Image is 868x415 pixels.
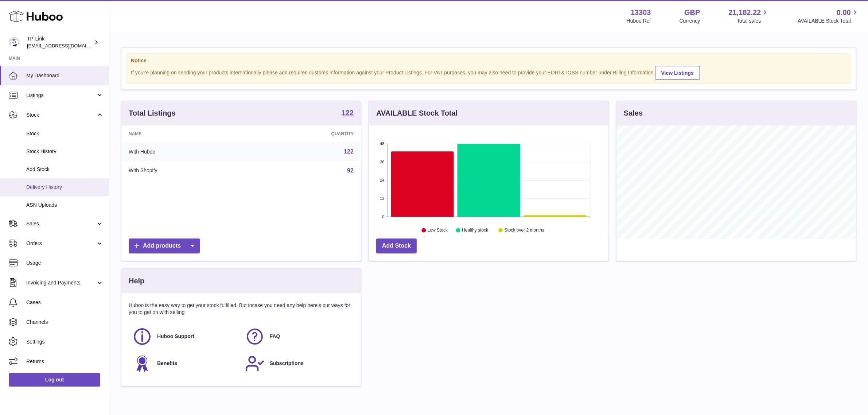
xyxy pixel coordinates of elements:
[655,66,700,80] a: View Listings
[26,202,104,209] span: ASN Uploads
[26,260,104,267] span: Usage
[27,43,107,49] span: [EMAIL_ADDRESS][DOMAIN_NAME]
[26,319,104,326] span: Channels
[26,358,104,365] span: Returns
[129,302,354,316] p: Huboo is the easy way to get your stock fulfilled. But incase you need any help here's our ways f...
[505,228,544,233] text: Stock over 2 months
[121,161,250,180] td: With Shopify
[26,299,104,306] span: Cases
[26,240,96,247] span: Orders
[245,327,350,346] a: FAQ
[380,160,384,164] text: 36
[798,18,859,24] span: AVAILABLE Stock Total
[131,65,846,80] div: If you're planning on sending your products internationally please add required customs informati...
[380,196,384,201] text: 12
[462,228,489,233] text: Healthy stock
[347,167,354,174] a: 92
[245,354,350,373] a: Subscriptions
[270,333,280,340] span: FAQ
[26,166,104,173] span: Add Stock
[26,184,104,191] span: Delivery History
[376,108,458,118] h3: AVAILABLE Stock Total
[26,92,96,99] span: Listings
[129,238,200,253] a: Add products
[26,72,104,79] span: My Dashboard
[132,354,238,373] a: Benefits
[631,8,651,18] strong: 13303
[837,8,851,18] span: 0.00
[428,228,448,233] text: Low Stock
[26,130,104,137] span: Stock
[342,109,354,116] strong: 122
[728,8,769,24] a: 21,182.22 Total sales
[121,142,250,161] td: With Huboo
[250,125,361,142] th: Quantity
[680,18,700,24] div: Currency
[9,37,20,48] img: internalAdmin-13303@internal.huboo.com
[26,148,104,155] span: Stock History
[344,148,354,155] a: 122
[129,276,144,286] h3: Help
[9,373,100,386] a: Log out
[27,35,93,49] div: TP-Link
[157,333,194,340] span: Huboo Support
[728,8,761,18] span: 21,182.22
[624,108,643,118] h3: Sales
[131,57,846,64] strong: Notice
[798,8,859,24] a: 0.00 AVAILABLE Stock Total
[129,108,176,118] h3: Total Listings
[26,279,96,286] span: Invoicing and Payments
[26,220,96,227] span: Sales
[26,112,96,119] span: Stock
[26,338,104,345] span: Settings
[382,214,384,219] text: 0
[342,109,354,118] a: 122
[121,125,250,142] th: Name
[376,238,417,253] a: Add Stock
[157,360,177,367] span: Benefits
[380,178,384,182] text: 24
[737,18,769,24] span: Total sales
[380,141,384,146] text: 48
[132,327,238,346] a: Huboo Support
[684,8,700,18] strong: GBP
[270,360,304,367] span: Subscriptions
[627,18,651,24] div: Huboo Ref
